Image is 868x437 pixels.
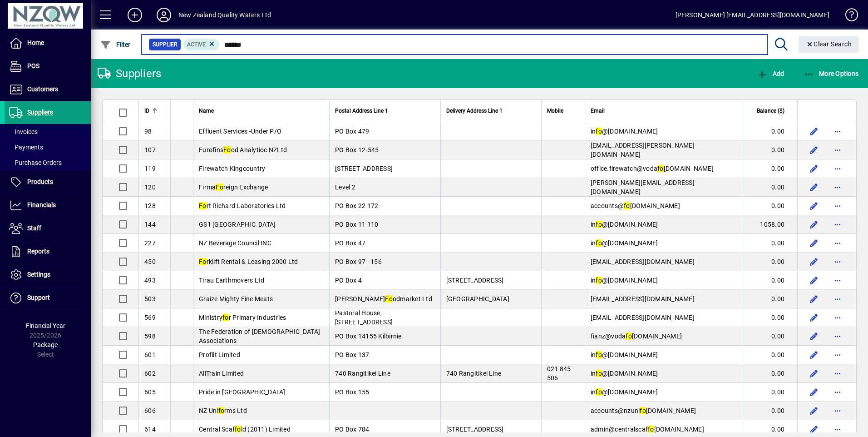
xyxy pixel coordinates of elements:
[199,258,207,265] em: Fo
[830,180,845,194] button: More options
[5,194,91,217] a: Financials
[830,292,845,306] button: More options
[830,254,845,269] button: More options
[807,254,821,269] button: Edit
[235,426,241,433] em: fo
[335,128,370,135] span: PO Box 479
[9,128,38,135] span: Invoices
[144,202,156,209] span: 128
[591,351,658,358] span: in @[DOMAIN_NAME]
[335,106,388,116] span: Postal Address Line 1
[591,333,682,340] span: fianz@voda [DOMAIN_NAME]
[446,295,509,303] span: [GEOGRAPHIC_DATA]
[591,295,695,303] span: [EMAIL_ADDRESS][DOMAIN_NAME]
[830,422,845,437] button: More options
[335,388,370,396] span: PO Box 155
[5,171,91,194] a: Products
[807,310,821,325] button: Edit
[335,146,379,154] span: PO Box 12-545
[144,388,156,396] span: 605
[144,258,156,265] span: 450
[743,253,797,271] td: 0.00
[743,364,797,383] td: 0.00
[743,141,797,159] td: 0.00
[199,202,207,209] em: Fo
[144,314,156,321] span: 569
[199,314,286,321] span: Ministry r Primary Industries
[178,8,271,22] div: New Zealand Quality Waters Ltd
[144,146,156,154] span: 107
[144,333,156,340] span: 598
[5,263,91,286] a: Settings
[648,426,654,433] em: fo
[624,202,630,209] em: fo
[547,106,563,116] span: Mobile
[199,407,247,414] span: NZ Uni rms Ltd
[27,248,49,255] span: Reports
[144,165,156,172] span: 119
[27,39,44,46] span: Home
[199,106,324,116] div: Name
[144,370,156,377] span: 602
[830,124,845,139] button: More options
[98,36,133,53] button: Filter
[27,201,56,209] span: Financials
[591,142,695,158] span: [EMAIL_ADDRESS][PERSON_NAME][DOMAIN_NAME]
[5,287,91,309] a: Support
[5,240,91,263] a: Reports
[27,178,53,185] span: Products
[218,407,225,414] em: fo
[144,277,156,284] span: 493
[199,165,265,172] span: Firewatch Kingcountry
[591,165,714,172] span: office.firewatch@voda [DOMAIN_NAME]
[27,224,41,232] span: Staff
[591,388,658,396] span: in @[DOMAIN_NAME]
[199,277,264,284] span: Tirau Earthmovers Ltd
[743,122,797,141] td: 0.00
[446,426,504,433] span: [STREET_ADDRESS]
[199,184,268,191] span: Firma reign Exchange
[591,258,695,265] span: [EMAIL_ADDRESS][DOMAIN_NAME]
[591,202,680,209] span: accounts@ [DOMAIN_NAME]
[743,215,797,234] td: 1058.00
[743,271,797,290] td: 0.00
[807,124,821,139] button: Edit
[100,41,131,48] span: Filter
[9,159,62,166] span: Purchase Orders
[830,329,845,343] button: More options
[5,55,91,78] a: POS
[199,239,271,247] span: NZ Beverage Council INC
[743,178,797,197] td: 0.00
[807,236,821,250] button: Edit
[199,128,281,135] span: Effluent Services -Under P/O
[144,351,156,358] span: 601
[757,106,784,116] span: Balance ($)
[807,217,821,232] button: Edit
[199,351,240,358] span: Profilt Limited
[591,221,658,228] span: in @[DOMAIN_NAME]
[385,295,393,303] em: Fo
[33,341,58,348] span: Package
[5,139,91,155] a: Payments
[807,348,821,362] button: Edit
[743,159,797,178] td: 0.00
[743,402,797,420] td: 0.00
[199,426,291,433] span: Central Scaf ld (2011) Limited
[199,146,287,154] span: Eurofins od Analytioc NZLtd
[199,388,286,396] span: Pride in [GEOGRAPHIC_DATA]
[830,236,845,250] button: More options
[199,258,298,265] span: rklift Rental & Leasing 2000 Ltd
[5,155,91,170] a: Purchase Orders
[743,383,797,402] td: 0.00
[830,310,845,325] button: More options
[807,329,821,343] button: Edit
[335,258,382,265] span: PO Box 97 - 156
[591,239,658,247] span: in @[DOMAIN_NAME]
[743,234,797,253] td: 0.00
[799,36,859,53] button: Clear
[755,65,786,82] button: Add
[149,7,178,23] button: Profile
[5,124,91,139] a: Invoices
[335,351,370,358] span: PO Box 137
[743,308,797,327] td: 0.00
